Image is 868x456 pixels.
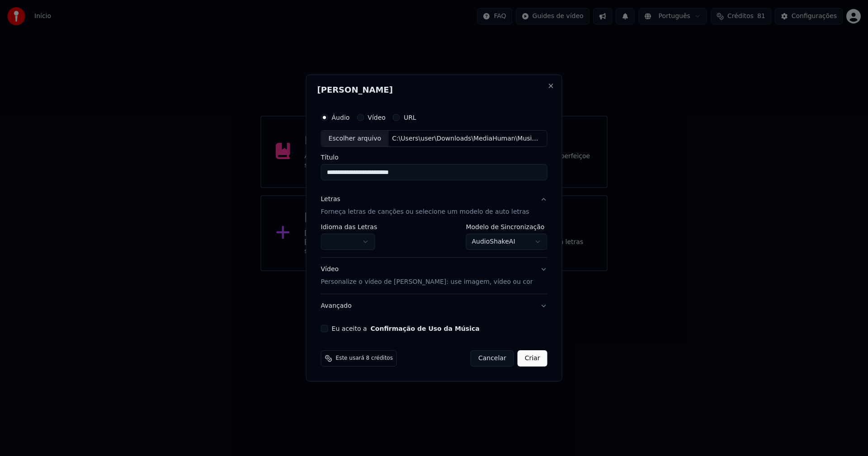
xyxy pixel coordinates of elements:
[371,325,480,332] button: Eu aceito a
[471,350,514,367] button: Cancelar
[518,350,547,367] button: Criar
[321,258,547,294] button: VídeoPersonalize o vídeo de [PERSON_NAME]: use imagem, vídeo ou cor
[321,208,529,217] p: Forneça letras de canções ou selecione um modelo de auto letras
[321,188,547,224] button: LetrasForneça letras de canções ou selecione um modelo de auto letras
[317,86,551,94] h2: [PERSON_NAME]
[321,265,533,287] div: Vídeo
[321,277,533,287] p: Personalize o vídeo de [PERSON_NAME]: use imagem, vídeo ou cor
[332,114,350,121] label: Áudio
[332,325,480,332] label: Eu aceito a
[321,294,547,318] button: Avançado
[404,114,416,121] label: URL
[368,114,386,121] label: Vídeo
[321,224,377,230] label: Idioma das Letras
[388,134,542,143] div: C:\Users\user\Downloads\MediaHuman\Music\[PERSON_NAME] Menti VOZ.mp3
[321,195,340,204] div: Letras
[321,131,389,147] div: Escolher arquivo
[321,155,547,161] label: Título
[321,224,547,258] div: LetrasForneça letras de canções ou selecione um modelo de auto letras
[336,355,393,362] span: Este usará 8 créditos
[466,224,547,230] label: Modelo de Sincronização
